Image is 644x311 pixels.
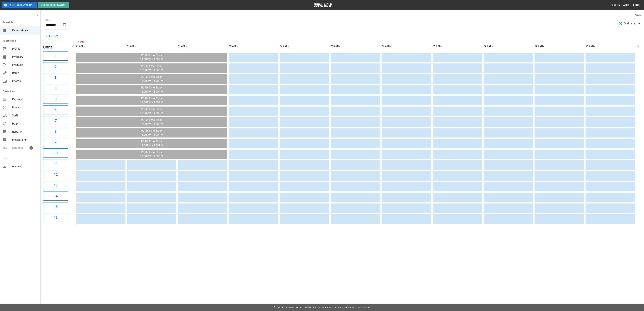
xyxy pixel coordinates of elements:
[624,22,629,26] span: Grid
[43,170,68,179] button: 12
[54,204,58,210] h6: 15
[314,3,332,7] img: logo
[55,107,57,113] h6: 6
[55,118,57,123] h6: 7
[12,28,38,32] span: Reservations
[12,114,38,118] span: Staff
[608,2,630,8] button: [PERSON_NAME]
[43,127,68,136] button: 8
[12,122,38,126] span: Help
[54,215,58,220] h6: 16
[12,79,38,83] span: Photos
[12,63,38,67] span: Products
[43,202,68,211] button: 15
[43,148,68,158] button: 10
[586,42,635,51] th: 10:00PM
[12,106,38,110] span: Hours
[229,42,278,51] th: 03:00PM
[76,41,77,44] span: 12:00PM
[43,73,68,82] button: 3
[43,32,641,40] div: inventory tabs
[74,40,637,225] table: sticky table
[12,47,38,51] span: Profile
[637,22,641,26] span: List
[331,42,380,51] th: 05:00PM
[635,14,641,17] label: View
[43,192,68,201] button: 14
[43,95,68,104] button: 5
[54,183,58,188] h6: 13
[55,53,57,59] h6: 1
[344,306,370,309] a: Terms and Conditions
[55,129,57,134] h6: 8
[55,96,57,102] h6: 5
[43,62,68,71] button: 2
[12,55,38,59] span: Inventory
[43,213,68,222] button: 16
[274,306,325,309] span: © 2022 BowlNow, Inc. All Rights Reserved.
[43,32,61,40] button: Open Play
[433,42,482,51] th: 07:00PM
[38,2,69,8] button: Create Reservation
[55,86,57,91] h6: 4
[2,2,37,8] button: Pause Reservations
[43,116,68,125] button: 7
[127,42,176,51] th: 01:00PM
[12,97,38,101] span: Payment
[12,71,38,75] span: Items
[382,42,431,51] th: 06:00PM
[55,140,57,145] h6: 9
[484,42,533,51] th: 08:00PM
[43,51,68,61] button: 1
[43,138,68,147] button: 9
[12,164,38,168] span: Account
[54,193,58,199] h6: 14
[61,21,68,28] button: Choose date, selected date is Aug 16, 2025
[535,42,584,51] th: 09:00PM
[54,161,58,166] h6: 11
[43,105,68,114] button: 6
[178,42,227,51] th: 02:00PM
[55,75,57,80] h6: 3
[76,42,125,51] th: 12:00PM
[54,150,58,156] h6: 10
[55,64,57,70] h6: 2
[43,159,68,168] button: 11
[54,172,58,177] h6: 12
[280,42,329,51] th: 04:00PM
[632,2,644,8] button: Logout
[43,84,68,93] button: 4
[43,44,68,50] h5: Units
[12,130,38,134] span: Reports
[12,138,38,142] span: Integrations
[325,306,343,309] a: Privacy Policy
[43,181,68,190] button: 13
